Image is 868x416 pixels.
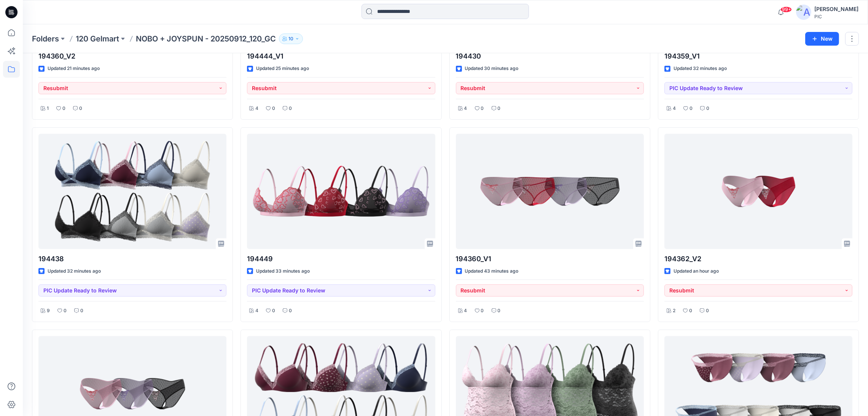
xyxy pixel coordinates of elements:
[706,105,709,113] p: 0
[48,65,100,73] p: Updated 21 minutes ago
[247,51,435,62] p: 194444_V1
[64,307,67,315] p: 0
[48,267,101,275] p: Updated 32 minutes ago
[780,6,792,13] span: 99+
[136,33,276,44] p: NOBO + JOYSPUN - 20250912_120_GC
[38,254,226,264] p: 194438
[805,32,839,46] button: New
[79,105,82,113] p: 0
[674,267,719,275] p: Updated an hour ago
[255,105,258,113] p: 4
[481,307,484,315] p: 0
[247,254,435,264] p: 194449
[465,65,519,73] p: Updated 30 minutes ago
[481,105,484,113] p: 0
[38,134,226,249] a: 194438
[796,5,811,20] img: avatar
[664,51,852,62] p: 194359_V1
[288,35,293,43] p: 10
[664,254,852,264] p: 194362_V2
[62,105,65,113] p: 0
[32,33,59,44] a: Folders
[256,65,309,73] p: Updated 25 minutes ago
[256,267,310,275] p: Updated 33 minutes ago
[814,5,858,14] div: [PERSON_NAME]
[464,105,467,113] p: 4
[80,307,83,315] p: 0
[279,33,303,44] button: 10
[47,307,50,315] p: 9
[673,307,675,315] p: 2
[674,65,727,73] p: Updated 32 minutes ago
[456,51,644,62] p: 194430
[76,33,119,44] a: 120 Gelmart
[814,14,858,19] div: PIC
[272,105,275,113] p: 0
[498,105,501,113] p: 0
[664,134,852,249] a: 194362_V2
[272,307,275,315] p: 0
[673,105,676,113] p: 4
[289,105,292,113] p: 0
[456,254,644,264] p: 194360_V1
[289,307,292,315] p: 0
[689,307,692,315] p: 0
[47,105,49,113] p: 1
[498,307,501,315] p: 0
[38,51,226,62] p: 194360_V2
[706,307,709,315] p: 0
[690,105,693,113] p: 0
[464,307,467,315] p: 4
[456,134,644,249] a: 194360_V1
[255,307,258,315] p: 4
[247,134,435,249] a: 194449
[465,267,519,275] p: Updated 43 minutes ago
